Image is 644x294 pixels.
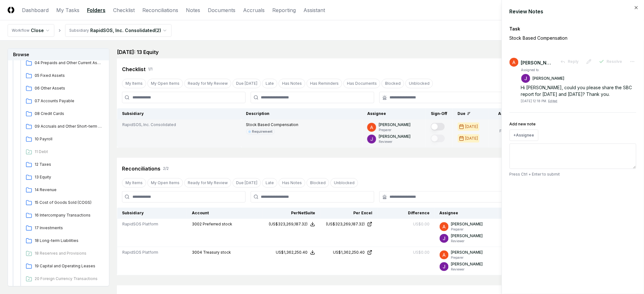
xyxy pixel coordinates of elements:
div: Task [510,25,636,32]
button: Resolve [595,56,626,67]
td: Assigned to: [521,67,565,73]
p: [PERSON_NAME] [533,76,565,81]
p: Stock Based Compensation [510,35,614,41]
button: +Assignee [510,130,539,141]
p: Press Ctrl + Enter to submit [510,171,636,177]
div: [PERSON_NAME] [521,59,553,66]
button: Reply [557,56,583,67]
div: Review Notes [510,8,636,15]
img: ACg8ocK3mdmu6YYpaRl40uhUUGu9oxSxFSb1vbjsnEih2JuwAH1PGA=s96-c [510,58,519,67]
div: Hi [PERSON_NAME], could you please share the SBC report for [DATE] and [DATE]? Thank you. [521,84,636,97]
img: ACg8ocKTC56tjQR6-o9bi8poVV4j_qMfO6M0RniyL9InnBgkmYdNig=s96-c [521,74,530,83]
span: Edited [548,99,558,103]
span: Resolve [607,59,622,64]
label: Add new note [510,122,536,126]
div: [DATE] 12:18 PM . [521,99,558,104]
